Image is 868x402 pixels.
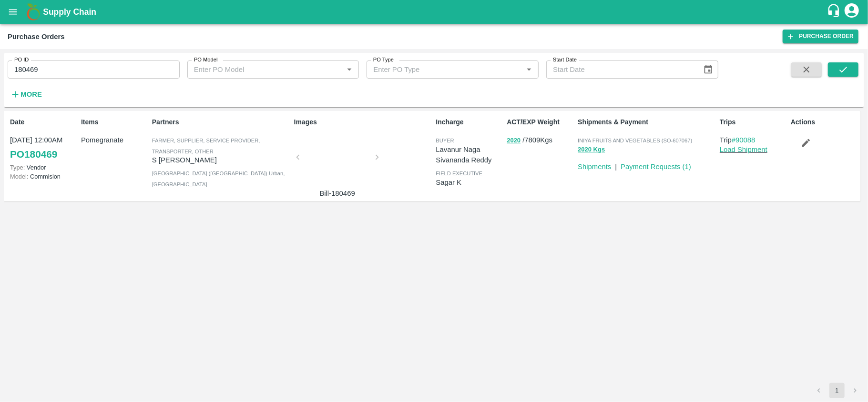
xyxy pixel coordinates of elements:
p: Trip [720,135,787,145]
button: Open [523,63,535,76]
button: Choose date [699,60,717,79]
p: S [PERSON_NAME] [152,155,290,165]
button: open drawer [2,1,24,23]
a: PO180469 [10,146,57,163]
span: Farmer, Supplier, Service Provider, Transporter, Other [152,138,260,154]
strong: More [20,90,42,98]
a: Shipments [578,163,611,171]
p: ACT/EXP Weight [507,117,574,127]
p: Vendor [10,163,77,172]
input: Start Date [546,60,695,79]
p: Pomegranate [81,135,148,145]
div: Purchase Orders [8,30,65,43]
a: Supply Chain [43,5,827,19]
p: Commision [10,172,77,181]
button: More [8,86,44,102]
button: 2020 [507,135,521,146]
span: Type: [10,164,25,171]
button: page 1 [829,383,845,398]
div: | [611,158,617,172]
div: customer-support [827,3,843,20]
p: Trips [720,117,787,127]
img: logo [24,2,43,21]
label: PO Model [194,56,218,64]
input: Enter PO Model [190,63,328,76]
label: PO Type [373,56,394,64]
label: PO ID [14,56,29,64]
a: #90088 [732,136,756,144]
span: INIYA FRUITS AND VEGETABLES (SO-607067) [578,138,692,143]
nav: pagination navigation [810,383,864,398]
p: Partners [152,117,290,127]
a: Payment Requests (1) [621,163,691,171]
p: Items [81,117,148,127]
p: Shipments & Payment [578,117,716,127]
p: Images [294,117,432,127]
b: Supply Chain [43,7,96,17]
p: [DATE] 12:00AM [10,135,77,145]
button: Open [343,63,356,76]
span: [GEOGRAPHIC_DATA] ([GEOGRAPHIC_DATA]) Urban , [GEOGRAPHIC_DATA] [152,171,285,187]
p: Actions [791,117,858,127]
p: Sagar K [436,177,503,188]
p: Bill-180469 [302,188,373,199]
p: Date [10,117,77,127]
p: Incharge [436,117,503,127]
div: account of current user [843,2,860,22]
span: Model: [10,173,28,180]
a: Load Shipment [720,146,767,153]
input: Enter PO Type [369,63,508,76]
span: field executive [436,171,482,176]
span: buyer [436,138,454,143]
p: Lavanur Naga Sivananda Reddy [436,144,503,166]
input: Enter PO ID [8,60,180,79]
a: Purchase Order [783,30,858,43]
label: Start Date [553,56,577,64]
button: 2020 Kgs [578,144,605,155]
p: / 7809 Kgs [507,135,574,146]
